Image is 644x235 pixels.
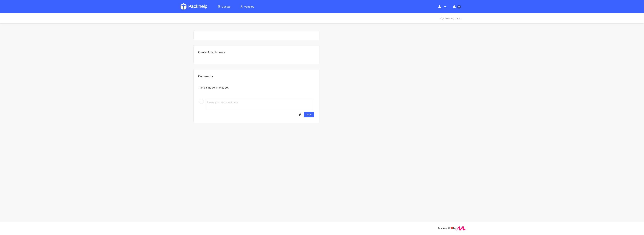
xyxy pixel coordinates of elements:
span: 0 [457,5,461,8]
a: Vendors [236,3,259,10]
img: Dashboard [181,3,207,10]
button: 0 [450,3,463,10]
span: Quotes [222,5,230,8]
span: Vendors [244,5,254,8]
p: There is no comments yet. [198,86,315,89]
img: Move Closer [456,226,466,230]
a: Quotes [213,3,235,10]
button: Send [304,112,314,117]
p: Loading data... [438,15,464,22]
div: Made with by [176,226,469,231]
p: Comments [198,74,315,79]
p: Quote Attachments [198,50,315,55]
